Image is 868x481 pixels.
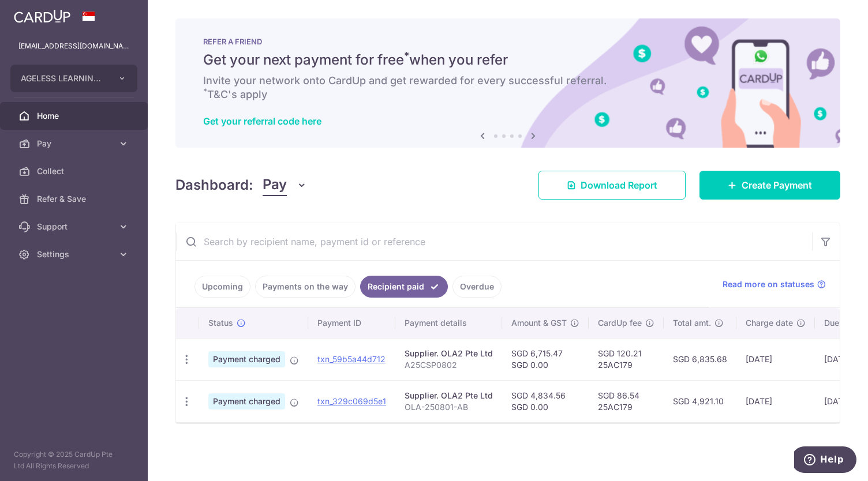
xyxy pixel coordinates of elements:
[405,401,493,413] p: OLA-250801-AB
[203,51,813,69] h5: Get your next payment for free when you refer
[37,221,113,232] span: Support
[664,338,736,380] td: SGD 6,835.68
[37,138,113,149] span: Pay
[598,317,642,329] span: CardUp fee
[723,279,814,290] span: Read more on statuses
[502,338,589,380] td: SGD 6,715.47 SGD 0.00
[10,65,137,92] button: AGELESS LEARNING SINGAPORE PTE. LTD.
[673,317,711,329] span: Total amt.
[203,74,813,102] h6: Invite your network onto CardUp and get rewarded for every successful referral. T&C's apply
[736,338,815,380] td: [DATE]
[395,308,502,338] th: Payment details
[511,317,567,329] span: Amount & GST
[175,175,253,196] h4: Dashboard:
[723,279,826,290] a: Read more on statuses
[308,308,395,338] th: Payment ID
[502,380,589,422] td: SGD 4,834.56 SGD 0.00
[18,40,129,52] p: [EMAIL_ADDRESS][DOMAIN_NAME]
[538,171,686,200] a: Download Report
[452,276,502,298] a: Overdue
[255,276,356,298] a: Payments on the way
[746,317,793,329] span: Charge date
[405,359,493,371] p: A25CSP0802
[176,223,812,260] input: Search by recipient name, payment id or reference
[664,380,736,422] td: SGD 4,921.10
[736,380,815,422] td: [DATE]
[317,396,386,406] a: txn_329c069d5e1
[742,178,812,192] span: Create Payment
[360,276,448,298] a: Recipient paid
[37,110,113,122] span: Home
[37,166,113,177] span: Collect
[203,115,321,127] a: Get your referral code here
[37,249,113,260] span: Settings
[37,193,113,205] span: Refer & Save
[21,73,106,84] span: AGELESS LEARNING SINGAPORE PTE. LTD.
[794,446,856,475] iframe: Opens a widget where you can find more information
[208,351,285,367] span: Payment charged
[589,380,664,422] td: SGD 86.54 25AC179
[208,393,285,409] span: Payment charged
[317,354,386,364] a: txn_59b5a44d712
[589,338,664,380] td: SGD 120.21 25AC179
[405,390,493,401] div: Supplier. OLA2 Pte Ltd
[699,171,840,200] a: Create Payment
[14,9,70,23] img: CardUp
[405,348,493,359] div: Supplier. OLA2 Pte Ltd
[208,317,233,329] span: Status
[175,18,840,148] img: RAF banner
[263,174,287,196] span: Pay
[824,317,859,329] span: Due date
[203,37,813,46] p: REFER A FRIEND
[581,178,657,192] span: Download Report
[263,174,307,196] button: Pay
[194,276,250,298] a: Upcoming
